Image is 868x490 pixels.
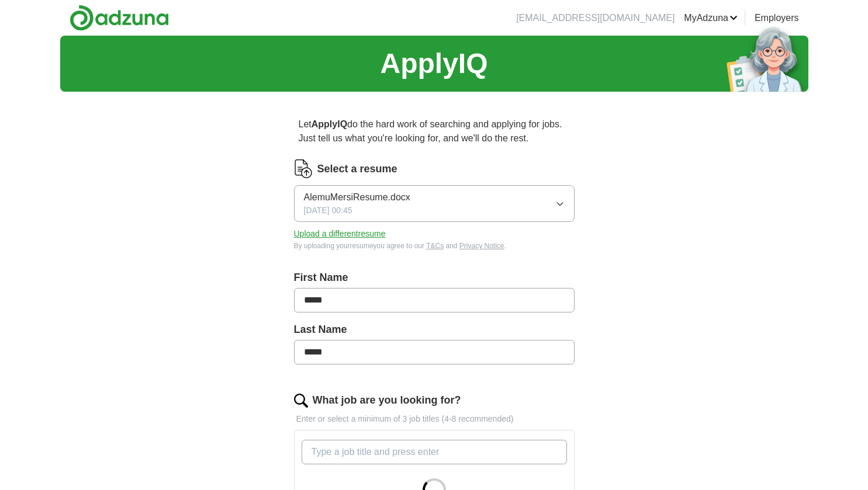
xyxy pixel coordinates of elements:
[294,159,313,178] img: CV Icon
[516,11,675,25] li: [EMAIL_ADDRESS][DOMAIN_NAME]
[459,242,504,250] a: Privacy Notice
[294,113,575,150] p: Let do the hard work of searching and applying for jobs. Just tell us what you're looking for, an...
[70,5,169,31] img: Adzuna logo
[380,43,487,85] h1: ApplyIQ
[684,11,738,25] a: MyAdzuna
[755,11,799,25] a: Employers
[294,413,575,425] p: Enter or select a minimum of 3 job titles (4-8 recommended)
[294,270,575,286] label: First Name
[302,440,567,464] input: Type a job title and press enter
[294,241,575,251] div: By uploading your resume you agree to our and .
[317,161,397,177] label: Select a resume
[426,242,444,250] a: T&Cs
[294,394,308,408] img: search.png
[304,204,352,217] span: [DATE] 00:45
[304,190,410,204] span: AlemuMersiResume.docx
[312,119,347,129] strong: ApplyIQ
[313,392,461,408] label: What job are you looking for?
[294,322,575,338] label: Last Name
[294,185,575,222] button: AlemuMersiResume.docx[DATE] 00:45
[294,228,386,240] button: Upload a differentresume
